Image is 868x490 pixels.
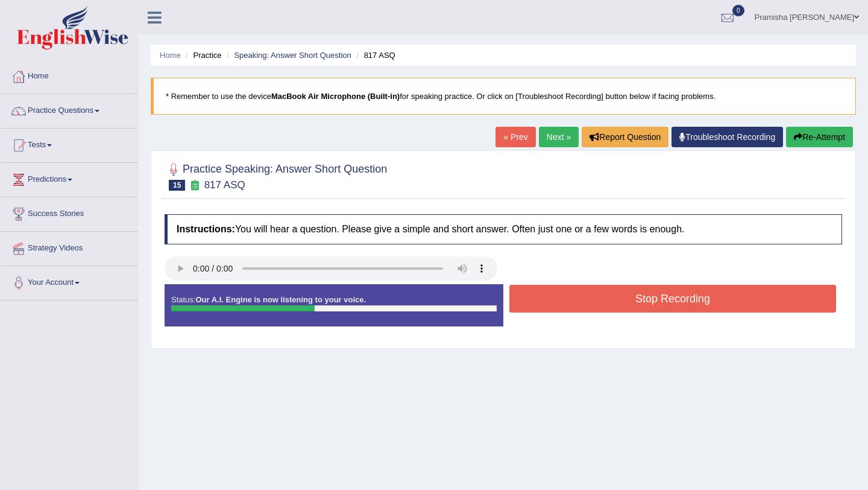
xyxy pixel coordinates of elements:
h2: Practice Speaking: Answer Short Question [165,161,387,191]
button: Re-Attempt [786,127,853,147]
a: « Prev [495,127,535,147]
blockquote: * Remember to use the device for speaking practice. Or click on [Troubleshoot Recording] button b... [151,78,856,115]
li: Practice [183,49,221,61]
a: Predictions [1,163,138,193]
a: Tests [1,129,138,159]
a: Troubleshoot Recording [671,127,783,147]
small: Exam occurring question [188,180,201,191]
a: Home [160,51,181,60]
a: Speaking: Answer Short Question [234,51,351,60]
div: Status: [165,284,503,326]
a: Strategy Videos [1,232,138,262]
button: Report Question [582,127,668,147]
a: Your Account [1,266,138,296]
b: MacBook Air Microphone (Built-in) [271,92,400,101]
h4: You will hear a question. Please give a simple and short answer. Often just one or a few words is... [165,214,842,244]
a: Home [1,60,138,90]
a: Success Stories [1,197,138,227]
strong: Our A.I. Engine is now listening to your voice. [195,295,366,304]
a: Next » [539,127,579,147]
button: Stop Recording [509,285,836,313]
li: 817 ASQ [353,49,395,61]
span: 15 [169,180,185,191]
b: Instructions: [177,224,235,234]
a: Practice Questions [1,94,138,124]
span: 0 [732,5,744,16]
small: 817 ASQ [204,179,245,191]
